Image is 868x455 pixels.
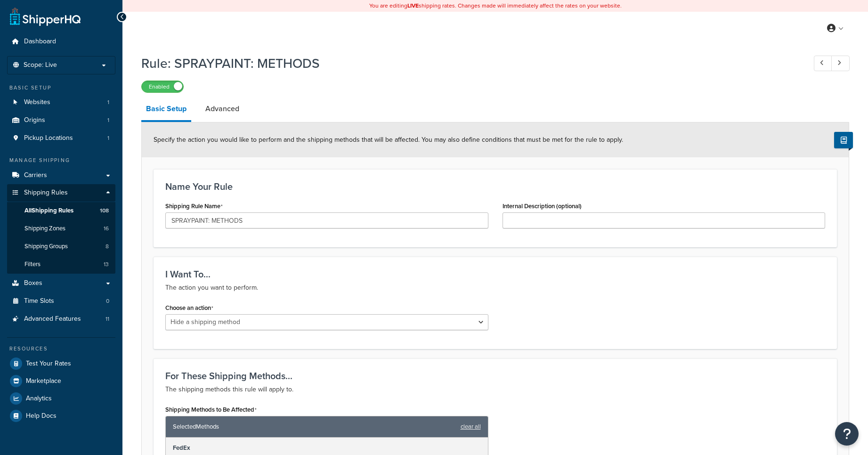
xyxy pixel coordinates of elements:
[26,360,71,368] span: Test Your Rates
[24,260,41,268] span: Filters
[154,135,623,145] span: Specify the action you would like to perform and the shipping methods that will be affected. You ...
[24,297,54,305] span: Time Slots
[173,420,456,433] span: Selected Methods
[831,56,850,71] a: Next Record
[7,275,115,292] a: Boxes
[7,238,115,255] a: Shipping Groups8
[7,156,115,164] div: Manage Shipping
[7,355,115,372] a: Test Your Rates
[503,203,582,210] label: Internal Description (optional)
[165,384,825,395] p: The shipping methods this rule will apply to.
[834,132,853,148] button: Show Help Docs
[26,377,61,385] span: Marketplace
[26,412,57,420] span: Help Docs
[165,269,825,279] h3: I Want To...
[7,407,115,424] a: Help Docs
[24,279,42,287] span: Boxes
[106,297,109,305] span: 0
[7,167,115,184] a: Carriers
[24,116,45,124] span: Origins
[7,310,115,328] a: Advanced Features11
[7,112,115,129] a: Origins1
[7,184,115,274] li: Shipping Rules
[107,98,109,106] span: 1
[407,1,419,10] b: LIVE
[165,371,825,381] h3: For These Shipping Methods...
[7,220,115,237] li: Shipping Zones
[107,116,109,124] span: 1
[24,189,68,197] span: Shipping Rules
[165,304,213,312] label: Choose an action
[105,315,109,323] span: 11
[26,395,52,403] span: Analytics
[7,84,115,92] div: Basic Setup
[24,243,68,251] span: Shipping Groups
[7,94,115,111] li: Websites
[7,130,115,147] a: Pickup Locations1
[7,292,115,310] a: Time Slots0
[201,97,244,120] a: Advanced
[7,292,115,310] li: Time Slots
[835,422,859,446] button: Open Resource Center
[165,203,223,210] label: Shipping Rule Name
[165,282,825,293] p: The action you want to perform.
[104,225,109,233] span: 16
[24,315,81,323] span: Advanced Features
[7,112,115,129] li: Origins
[165,181,825,192] h3: Name Your Rule
[105,243,109,251] span: 8
[7,390,115,407] a: Analytics
[142,81,183,92] label: Enabled
[7,220,115,237] a: Shipping Zones16
[100,207,109,215] span: 108
[141,54,796,73] h1: Rule: SPRAYPAINT: METHODS
[7,256,115,273] a: Filters13
[24,171,47,179] span: Carriers
[24,207,73,215] span: All Shipping Rules
[461,420,481,433] a: clear all
[24,38,56,46] span: Dashboard
[24,225,65,233] span: Shipping Zones
[7,310,115,328] li: Advanced Features
[24,98,50,106] span: Websites
[7,345,115,353] div: Resources
[24,134,73,142] span: Pickup Locations
[24,61,57,69] span: Scope: Live
[7,238,115,255] li: Shipping Groups
[7,202,115,219] a: AllShipping Rules108
[104,260,109,268] span: 13
[7,130,115,147] li: Pickup Locations
[7,94,115,111] a: Websites1
[107,134,109,142] span: 1
[7,373,115,390] a: Marketplace
[7,33,115,50] a: Dashboard
[165,406,257,414] label: Shipping Methods to Be Affected
[814,56,832,71] a: Previous Record
[7,256,115,273] li: Filters
[141,97,191,122] a: Basic Setup
[7,184,115,202] a: Shipping Rules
